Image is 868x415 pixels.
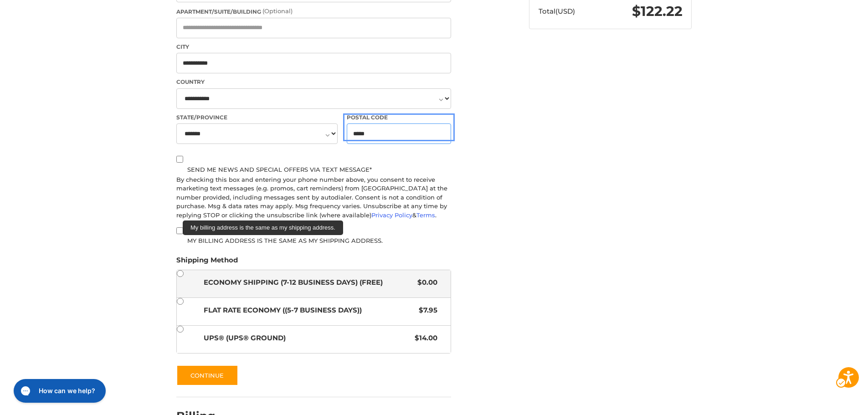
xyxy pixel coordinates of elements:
[176,166,451,173] label: Send me news and special offers via text message*
[371,211,412,219] a: Privacy Policy
[176,53,451,73] input: City
[176,78,451,86] label: Country
[347,113,452,122] label: Postal Code
[410,333,437,343] span: $14.00
[9,376,108,406] iframe: Iframe | Gorgias live chat messenger
[632,3,683,20] span: $122.22
[176,113,338,122] label: State/Province
[176,7,451,16] label: Apartment/Suite/Building
[793,390,868,415] iframe: Google Iframe | Google Customer Reviews
[176,88,451,109] select: Country
[176,43,451,51] label: City
[204,305,415,316] span: Flat Rate Economy ((5-7 Business Days))
[204,277,413,288] span: Economy Shipping (7-12 Business Days) (Free)
[416,211,435,219] a: Terms
[204,333,411,343] span: UPS® (UPS® Ground)
[176,175,451,220] div: By checking this box and entering your phone number above, you consent to receive marketing text ...
[176,227,183,234] input: My billing address is the same as my shipping address.
[176,237,451,244] label: My billing address is the same as my shipping address.
[413,277,437,288] span: $0.00
[347,123,452,144] input: Postal Code
[176,365,238,386] button: Continue
[176,156,183,163] input: Send me news and special offers via text message*
[176,18,451,38] input: Apartment/Suite/Building (Optional)
[262,7,293,15] small: (Optional)
[176,123,338,144] select: State/Province
[176,255,238,270] legend: Shipping Method
[539,7,575,15] span: Total (USD)
[414,305,437,316] span: $7.95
